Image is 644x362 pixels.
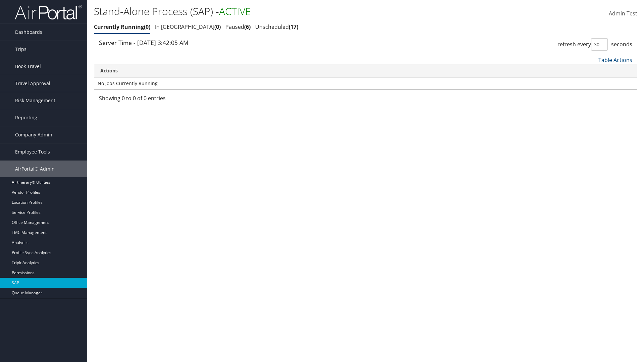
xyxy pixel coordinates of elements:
[94,64,637,77] th: Actions
[94,23,150,31] a: Currently Running0
[289,23,298,31] span: 17
[15,143,50,160] span: Employee Tools
[225,23,251,31] a: Paused6
[609,10,637,17] span: Admin Test
[94,4,456,18] h1: Stand-Alone Process (SAP) -
[611,41,632,48] span: seconds
[609,3,637,24] a: Admin Test
[15,41,26,58] span: Trips
[557,41,591,48] span: refresh every
[155,23,221,31] a: In [GEOGRAPHIC_DATA]0
[255,23,298,31] a: Unscheduled17
[598,56,632,64] a: Table Actions
[15,58,41,75] span: Book Travel
[214,23,221,31] span: 0
[15,109,37,126] span: Reporting
[15,126,52,143] span: Company Admin
[15,4,82,20] img: airportal-logo.png
[244,23,251,31] span: 6
[144,23,150,31] span: 0
[15,24,42,41] span: Dashboards
[219,4,251,18] span: ACTIVE
[94,77,637,89] td: No Jobs Currently Running
[99,94,225,106] div: Showing 0 to 0 of 0 entries
[15,75,50,92] span: Travel Approval
[15,161,55,177] span: AirPortal® Admin
[99,38,361,47] div: Server Time - [DATE] 3:42:05 AM
[15,92,55,109] span: Risk Management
